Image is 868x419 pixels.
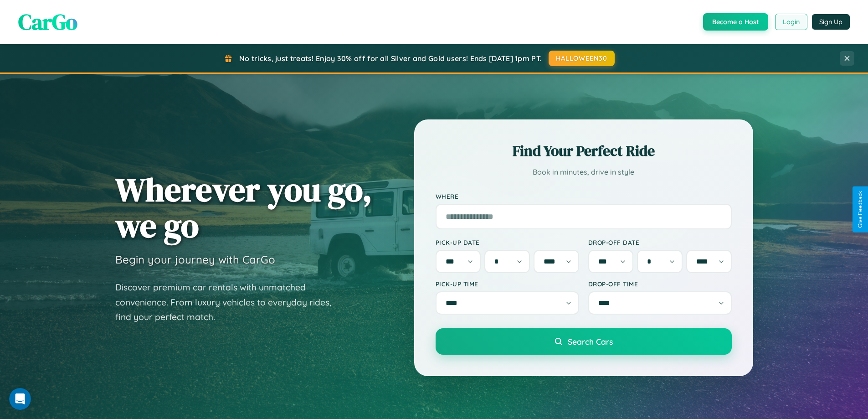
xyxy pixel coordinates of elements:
[18,7,77,37] span: CarGo
[239,54,542,63] span: No tricks, just treats! Enjoy 30% off for all Silver and Gold users! Ends [DATE] 1pm PT.
[436,238,579,246] label: Pick-up Date
[857,191,863,228] div: Give Feedback
[812,14,850,30] button: Sign Up
[436,141,732,161] h2: Find Your Perfect Ride
[436,166,732,179] p: Book in minutes, drive in style
[115,280,343,325] p: Discover premium car rentals with unmatched convenience. From luxury vehicles to everyday rides, ...
[703,13,768,31] button: Become a Host
[436,192,732,200] label: Where
[549,51,615,66] button: HALLOWEEN30
[436,280,579,288] label: Pick-up Time
[775,14,807,30] button: Login
[115,171,372,243] h1: Wherever you go, we go
[9,388,31,410] iframe: Intercom live chat
[115,253,275,266] h3: Begin your journey with CarGo
[568,336,613,347] span: Search Cars
[436,328,732,355] button: Search Cars
[588,280,732,288] label: Drop-off Time
[588,238,732,246] label: Drop-off Date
